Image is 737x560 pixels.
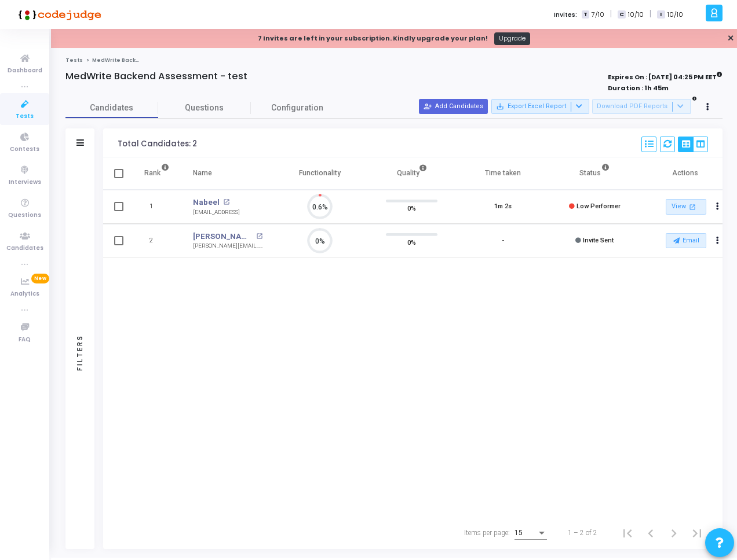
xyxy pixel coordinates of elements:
[502,236,504,246] div: -
[223,199,229,205] mat-icon: open_in_new
[118,139,197,149] div: Total Candidates: 2
[258,34,488,43] strong: 7 Invites are left in your subscription. Kindly upgrade your plan!
[592,99,691,114] button: Download PDF Reports
[19,335,31,345] span: FAQ
[193,167,212,179] div: Name
[710,233,726,249] button: Actions
[515,529,523,537] span: 15
[274,157,366,190] th: Functionality
[678,137,708,152] div: View Options
[727,32,734,45] a: ✕
[628,10,644,20] span: 10/10
[9,178,41,187] span: Interviews
[158,102,251,114] span: Questions
[662,521,685,544] button: Next page
[568,528,597,538] div: 1 – 2 of 2
[491,99,589,114] button: Export Excel Report
[65,57,723,64] nav: breadcrumb
[366,157,457,190] th: Quality
[65,57,83,64] a: Tests
[464,528,510,538] div: Items per page:
[554,10,577,20] label: Invites:
[132,224,181,258] td: 2
[667,10,683,20] span: 10/10
[132,157,181,190] th: Rank
[494,202,512,212] div: 1m 2s
[494,32,531,45] a: Upgrade
[639,521,662,544] button: Previous page
[407,202,416,214] span: 0%
[549,157,640,190] th: Status
[65,71,247,82] h4: MedWrite Backend Assessment - test
[650,8,651,20] span: |
[8,211,41,220] span: Questions
[577,202,621,210] span: Low Performer
[710,199,726,215] button: Actions
[256,233,262,240] mat-icon: open_in_new
[583,237,614,244] span: Invite Sent
[10,145,39,154] span: Contests
[485,167,521,179] div: Time taken
[515,529,547,537] mat-select: Items per page:
[75,289,85,417] div: Filters
[616,521,639,544] button: First page
[8,66,42,76] span: Dashboard
[193,231,253,242] a: [PERSON_NAME]
[657,10,665,19] span: I
[640,157,732,190] th: Actions
[65,102,158,114] span: Candidates
[618,10,625,19] span: C
[419,99,488,114] button: Add Candidates
[31,274,49,283] span: New
[407,236,416,248] span: 0%
[132,190,181,224] td: 1
[608,83,669,93] strong: Duration : 1h 45m
[608,69,723,82] strong: Expires On : [DATE] 04:25 PM EET
[666,199,706,215] a: View
[6,244,43,253] span: Candidates
[666,233,706,248] button: Email
[193,208,240,217] div: [EMAIL_ADDRESS]
[688,202,698,212] mat-icon: open_in_new
[496,102,504,110] mat-icon: save_alt
[610,8,612,20] span: |
[92,57,203,64] span: MedWrite Backend Assessment - test
[424,102,432,110] mat-icon: person_add_alt
[582,10,589,19] span: T
[271,102,323,114] span: Configuration
[685,521,709,544] button: Last page
[10,289,39,299] span: Analytics
[193,242,262,250] div: [PERSON_NAME][EMAIL_ADDRESS]
[16,112,34,121] span: Tests
[14,3,101,26] img: logo
[193,197,220,208] a: Nabeel
[592,10,604,20] span: 7/10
